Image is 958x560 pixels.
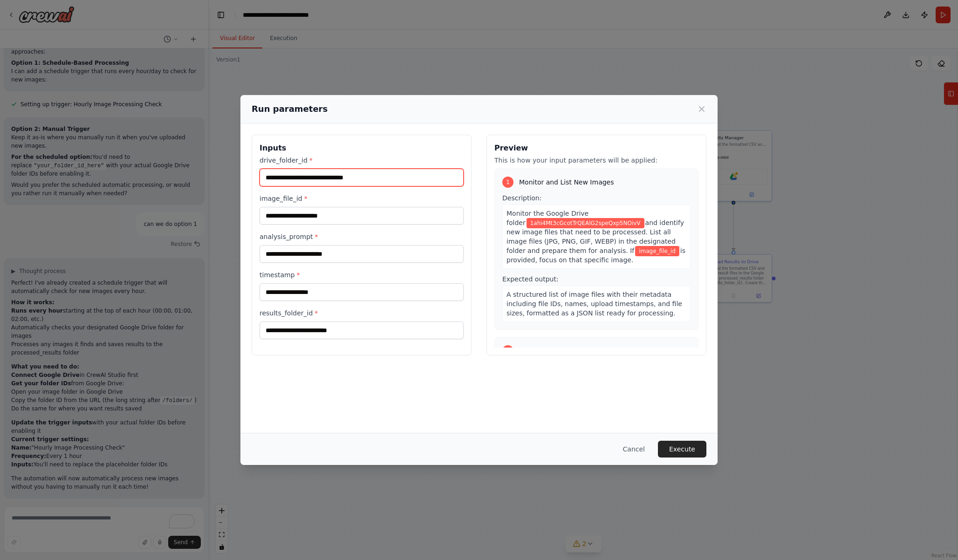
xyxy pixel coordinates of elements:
span: Monitor the Google Drive folder [506,210,588,226]
button: Cancel [616,441,652,458]
span: Monitor and List New Images [519,178,614,187]
span: Expected output: [502,275,559,283]
p: This is how your input parameters will be applied: [494,156,698,165]
label: analysis_prompt [260,232,464,241]
h2: Run parameters [252,102,328,116]
span: Variable: drive_folder_id [527,218,644,228]
span: Variable: image_file_id [635,246,679,256]
label: timestamp [260,270,464,280]
label: drive_folder_id [260,156,464,165]
h3: Inputs [260,143,464,154]
span: Description: [502,194,541,202]
span: A structured list of image files with their metadata including file IDs, names, upload timestamps... [506,291,682,317]
button: Execute [658,441,706,458]
span: Analyze Images with AI [519,346,595,355]
div: 2 [502,345,513,356]
label: results_folder_id [260,308,464,318]
div: 1 [502,177,513,188]
h3: Preview [494,143,698,154]
label: image_file_id [260,194,464,203]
